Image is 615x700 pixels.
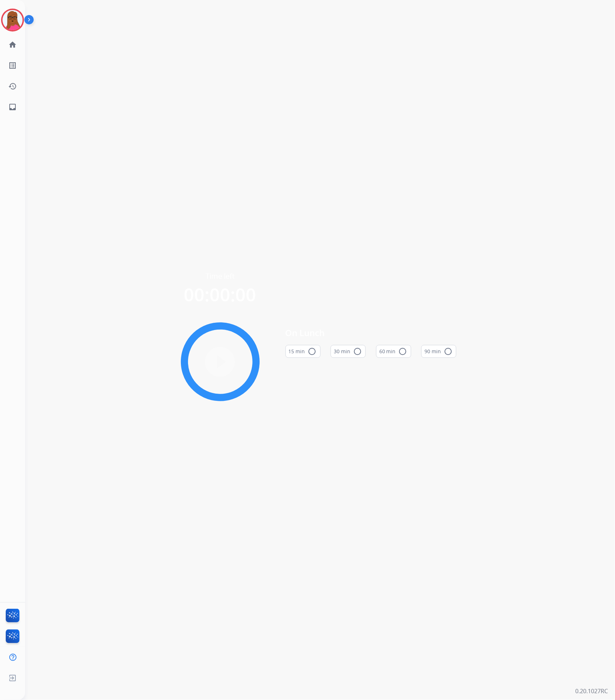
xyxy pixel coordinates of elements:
[308,347,317,356] mat-icon: radio_button_unchecked
[399,347,407,356] mat-icon: radio_button_unchecked
[8,40,17,49] mat-icon: home
[184,282,256,307] span: 00:00:00
[8,61,17,70] mat-icon: list_alt
[206,271,235,281] span: Time left
[331,345,366,358] button: 30 min
[8,82,17,91] mat-icon: history
[376,345,411,358] button: 60 min
[285,326,457,339] span: On Lunch
[575,687,608,696] p: 0.20.1027RC
[8,103,17,111] mat-icon: inbox
[421,345,456,358] button: 90 min
[285,345,321,358] button: 15 min
[353,347,362,356] mat-icon: radio_button_unchecked
[3,10,23,30] img: avatar
[444,347,452,356] mat-icon: radio_button_unchecked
